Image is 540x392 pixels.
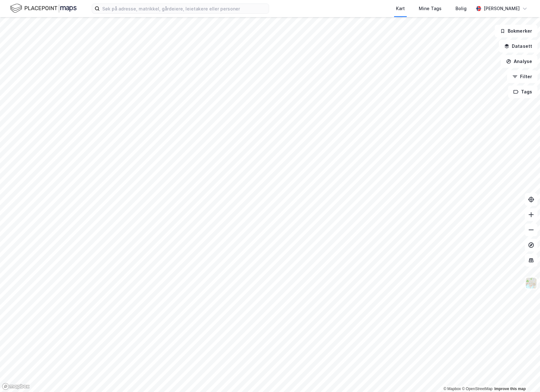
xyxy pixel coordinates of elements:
[501,55,537,68] button: Analyse
[455,5,467,12] div: Bolig
[508,85,537,98] button: Tags
[10,3,77,14] img: logo.f888ab2527a4732fd821a326f86c7f29.svg
[525,277,537,289] img: Z
[443,387,461,391] a: Mapbox
[396,5,405,12] div: Kart
[419,5,442,12] div: Mine Tags
[495,25,537,37] button: Bokmerker
[508,362,540,392] div: Kontrollprogram for chat
[100,4,269,13] input: Søk på adresse, matrikkel, gårdeiere, leietakere eller personer
[462,387,493,391] a: OpenStreetMap
[484,5,520,12] div: [PERSON_NAME]
[494,387,526,391] a: Improve this map
[499,40,537,53] button: Datasett
[507,70,537,83] button: Filter
[508,362,540,392] iframe: Chat Widget
[2,383,30,390] a: Mapbox homepage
